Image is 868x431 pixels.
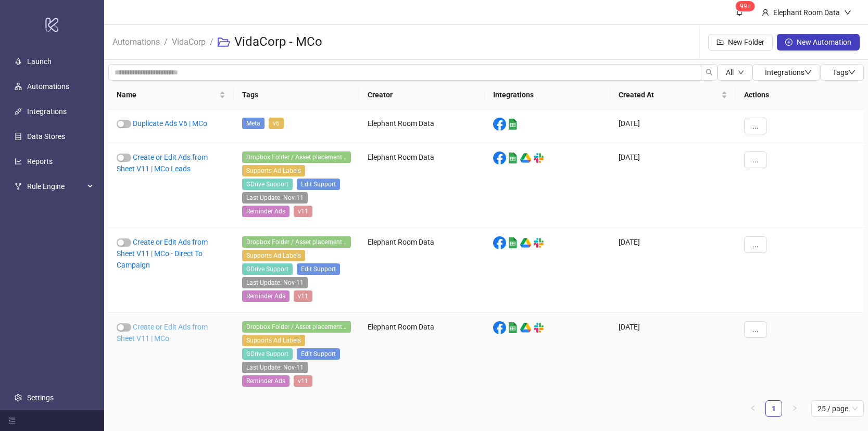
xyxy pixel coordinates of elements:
a: Integrations [27,107,67,116]
button: left [745,400,761,417]
div: [DATE] [610,313,736,398]
li: Next Page [786,400,803,417]
span: Tags [833,68,856,77]
button: New Folder [708,34,773,50]
span: folder-open [218,36,230,48]
span: Edit Support [297,263,340,275]
span: v11 [294,375,312,387]
span: Dropbox Folder / Asset placement detection [242,151,351,163]
span: Integrations [765,68,812,77]
span: down [738,69,744,75]
span: plus-circle [785,39,792,46]
th: Creator [359,81,485,109]
span: Reminder Ads [242,375,290,387]
span: Supports Ad Labels [242,250,305,261]
a: 1 [766,401,782,416]
button: ... [744,321,767,338]
span: GDrive Support [242,179,293,190]
span: Name [117,89,217,100]
span: fork [15,183,22,190]
li: Previous Page [745,400,761,417]
th: Tags [234,81,359,109]
div: [DATE] [610,228,736,313]
span: bell [736,8,743,16]
a: Automations [110,35,162,47]
span: down [804,69,812,76]
span: Supports Ad Labels [242,165,305,176]
span: v6 [269,118,284,129]
th: Integrations [485,81,610,109]
span: Last Update: Nov-11 [242,362,308,373]
span: left [750,405,756,411]
span: Edit Support [297,348,340,360]
a: Create or Edit Ads from Sheet V11 | MCo [117,323,208,343]
a: Data Stores [27,132,65,141]
span: Created At [619,89,719,100]
div: [DATE] [610,109,736,143]
a: Settings [27,394,54,402]
li: / [164,26,168,59]
span: Last Update: Nov-11 [242,277,308,288]
li: 1 [765,400,782,417]
button: ... [744,236,767,253]
a: Launch [27,57,52,66]
button: New Automation [777,34,860,50]
span: menu-fold [8,417,16,424]
a: Create or Edit Ads from Sheet V11 | MCo Leads [117,153,208,173]
span: ... [752,122,759,130]
div: Elephant Room Data [359,313,485,398]
button: ... [744,118,767,134]
sup: 1693 [736,1,755,11]
button: Tagsdown [820,64,864,81]
div: Elephant Room Data [359,228,485,313]
button: right [786,400,803,417]
span: down [848,69,856,76]
div: Elephant Room Data [769,7,844,18]
li: / [210,26,213,59]
button: ... [744,151,767,168]
a: Duplicate Ads V6 | MCo [133,119,207,128]
span: folder-add [716,39,724,46]
span: user [762,9,769,16]
div: [DATE] [610,143,736,228]
span: GDrive Support [242,263,293,275]
a: VidaCorp [170,35,208,47]
span: GDrive Support [242,348,293,360]
h3: VidaCorp - MCo [234,34,322,50]
button: Alldown [718,64,752,81]
span: New Automation [797,38,851,46]
div: Page Size [811,400,864,417]
th: Name [108,81,234,109]
span: Meta [242,118,265,129]
span: New Folder [728,38,764,46]
span: v11 [294,290,312,302]
span: Supports Ad Labels [242,335,305,346]
a: Automations [27,82,69,91]
span: Rule Engine [27,176,84,197]
span: Edit Support [297,179,340,190]
span: ... [752,240,759,249]
span: Reminder Ads [242,206,290,217]
span: All [726,68,734,77]
span: Last Update: Nov-11 [242,192,308,204]
div: Elephant Room Data [359,109,485,143]
span: ... [752,325,759,334]
div: Elephant Room Data [359,143,485,228]
span: Dropbox Folder / Asset placement detection [242,321,351,333]
span: Dropbox Folder / Asset placement detection [242,236,351,248]
span: right [791,405,798,411]
span: v11 [294,206,312,217]
button: Integrationsdown [752,64,820,81]
th: Actions [736,81,864,109]
a: Create or Edit Ads from Sheet V11 | MCo - Direct To Campaign [117,238,208,269]
a: Reports [27,157,53,166]
span: 25 / page [817,401,858,416]
span: ... [752,156,759,164]
span: search [706,69,713,76]
span: Reminder Ads [242,290,290,302]
span: down [844,9,851,16]
th: Created At [610,81,736,109]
